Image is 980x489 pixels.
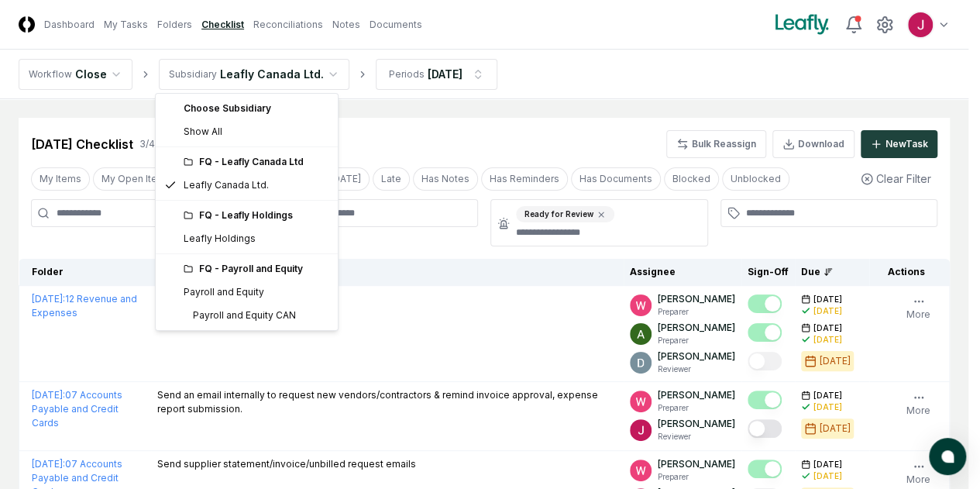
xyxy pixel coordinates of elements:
[184,232,256,246] div: Leafly Holdings
[184,208,328,222] div: FQ - Leafly Holdings
[184,125,222,139] span: Show All
[184,262,328,276] div: FQ - Payroll and Equity
[184,285,264,299] div: Payroll and Equity
[184,178,269,192] div: Leafly Canada Ltd.
[184,155,328,169] div: FQ - Leafly Canada Ltd
[159,97,335,120] div: Choose Subsidiary
[184,308,296,322] div: Payroll and Equity CAN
